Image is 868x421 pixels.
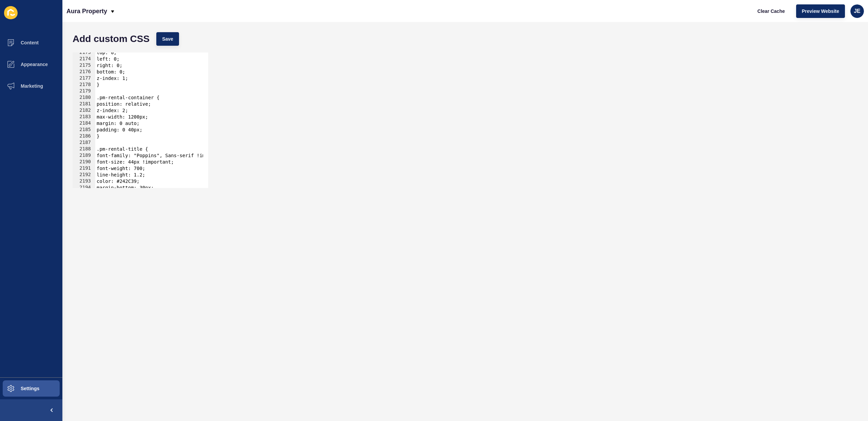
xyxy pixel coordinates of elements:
[73,75,95,82] div: 2177
[73,140,95,146] div: 2187
[162,36,173,42] span: Save
[796,4,845,18] button: Preview Website
[73,165,95,172] div: 2191
[73,107,95,114] div: 2182
[73,94,95,101] div: 2180
[73,159,95,165] div: 2190
[73,178,95,185] div: 2193
[73,101,95,107] div: 2181
[73,69,95,75] div: 2176
[73,49,95,56] div: 2173
[73,88,95,94] div: 2179
[73,56,95,62] div: 2174
[73,185,95,191] div: 2194
[757,8,785,15] span: Clear Cache
[66,3,107,20] p: Aura Property
[73,152,95,159] div: 2189
[73,172,95,178] div: 2192
[802,8,839,15] span: Preview Website
[752,4,791,18] button: Clear Cache
[73,114,95,120] div: 2183
[73,120,95,127] div: 2184
[73,146,95,152] div: 2188
[156,32,179,46] button: Save
[73,82,95,88] div: 2178
[73,62,95,69] div: 2175
[854,8,861,15] span: JE
[73,36,150,42] h1: Add custom CSS
[73,127,95,133] div: 2185
[73,133,95,140] div: 2186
